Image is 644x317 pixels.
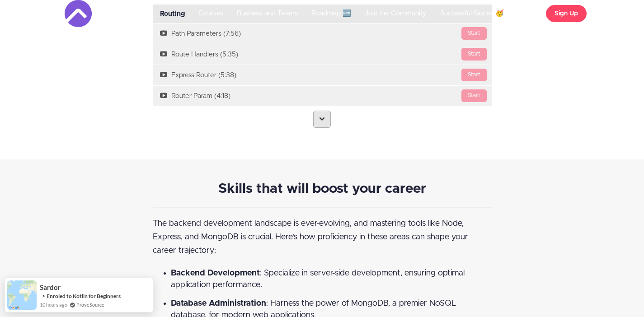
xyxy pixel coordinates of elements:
a: StartPath Parameters (7:56) [153,23,492,44]
span: Sardor [40,284,61,291]
div: Start [461,69,487,81]
span: : Specialize in server-side development, ensuring optimal application performance. [171,269,465,289]
a: ProveSource [76,301,104,308]
span: 10 hours ago [40,301,67,308]
span: -> [40,292,46,299]
a: StartRoute Handlers (5:35) [153,44,492,65]
img: provesource social proof notification image [7,280,37,310]
div: Start [461,89,487,102]
div: Start [461,27,487,40]
a: StartRouter Param (4:18) [153,86,492,106]
a: Sign Up [546,5,587,22]
a: StartExpress Router (5:38) [153,65,492,85]
span: The backend development landscape is ever-evolving, and mastering tools like Node, Express, and M... [153,219,468,255]
strong: Backend Development [171,269,260,277]
div: Start [461,48,487,61]
strong: Database Administration [171,299,266,308]
span: Skills that will boost your career [218,182,426,196]
a: Enroled to Kotlin for Beginners [47,293,121,299]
